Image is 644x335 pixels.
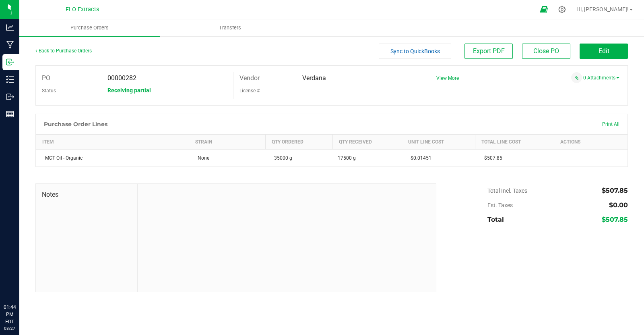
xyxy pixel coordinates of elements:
[487,202,513,208] span: Est. Taxes
[475,135,554,150] th: Total Line Cost
[533,47,559,55] span: Close PO
[194,155,209,161] span: None
[35,48,92,54] a: Back to Purchase Orders
[407,155,431,161] span: $0.01451
[338,154,356,162] span: 17500 g
[480,155,502,161] span: $507.85
[535,2,553,17] span: Open Ecommerce Menu
[487,187,527,194] span: Total Incl. Taxes
[8,270,32,295] iframe: Resource center
[189,135,265,150] th: Strain
[522,44,570,59] button: Close PO
[66,6,99,13] span: FLO Extracts
[24,269,33,279] iframe: Resource center unread badge
[609,201,628,209] span: $0.00
[473,47,505,55] span: Export PDF
[464,44,513,59] button: Export PDF
[36,135,189,150] th: Item
[6,58,14,66] inline-svg: Inbound
[6,110,14,118] inline-svg: Reports
[19,19,160,36] a: Purchase Orders
[107,87,151,94] span: Receiving partial
[42,190,131,200] span: Notes
[42,85,56,97] label: Status
[6,41,14,49] inline-svg: Manufacturing
[265,135,332,150] th: Qty Ordered
[557,6,567,13] div: Manage settings
[239,72,260,84] label: Vendor
[554,135,627,150] th: Actions
[44,121,107,127] h1: Purchase Order Lines
[402,135,475,150] th: Unit Line Cost
[270,155,292,161] span: 35000 g
[390,48,440,54] span: Sync to QuickBooks
[602,121,619,127] span: Print All
[41,154,184,162] div: MCT Oil - Organic
[42,72,50,84] label: PO
[208,24,252,31] span: Transfers
[379,44,451,59] button: Sync to QuickBooks
[487,216,504,223] span: Total
[6,23,14,31] inline-svg: Analytics
[302,74,326,82] span: Verdana
[436,75,459,81] a: View More
[107,74,136,82] span: 00000282
[576,6,629,12] span: Hi, [PERSON_NAME]!
[160,19,300,36] a: Transfers
[6,93,14,101] inline-svg: Outbound
[571,72,582,83] span: Attach a document
[60,24,120,31] span: Purchase Orders
[4,325,16,331] p: 08/27
[602,187,628,194] span: $507.85
[602,216,628,223] span: $507.85
[580,44,628,59] button: Edit
[239,85,260,97] label: License #
[4,304,16,325] p: 01:44 PM EDT
[599,47,609,55] span: Edit
[6,75,14,83] inline-svg: Inventory
[333,135,402,150] th: Qty Received
[583,75,619,81] a: 0 Attachments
